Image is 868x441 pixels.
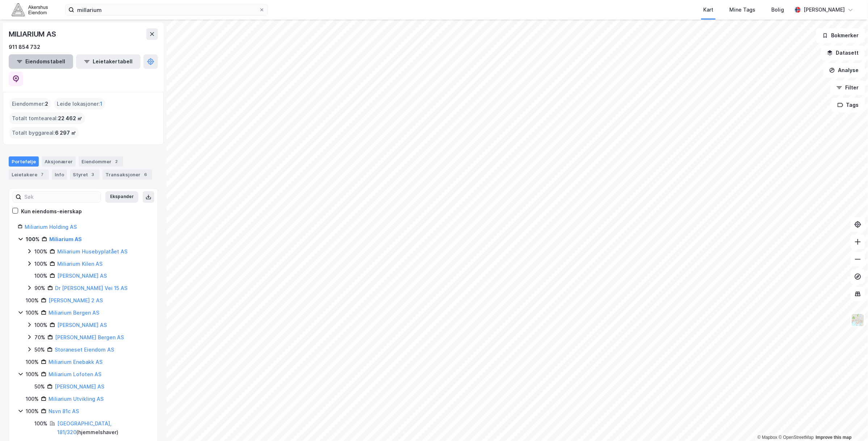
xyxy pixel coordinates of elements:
[58,114,82,123] span: 22 462 ㎡
[816,28,865,43] button: Bokmerker
[9,113,85,124] div: Totalt tomteareal :
[26,370,39,379] div: 100%
[821,46,865,60] button: Datasett
[34,419,47,428] div: 100%
[34,272,47,280] div: 100%
[9,127,79,139] div: Totalt byggareal :
[70,169,100,180] div: Styret
[142,171,149,178] div: 6
[49,236,82,242] a: Miliarium AS
[9,169,49,180] div: Leietakere
[9,43,40,51] div: 911 854 732
[55,346,114,353] a: Storaneset Eiendom AS
[55,285,127,291] a: Dr [PERSON_NAME] Vei 15 AS
[9,98,51,110] div: Eiendommer :
[57,248,127,255] a: Miliarium Husebyplatået AS
[34,333,45,342] div: 70%
[26,407,39,416] div: 100%
[729,5,755,14] div: Mine Tags
[12,3,48,16] img: akershus-eiendom-logo.9091f326c980b4bce74ccdd9f866810c.svg
[758,435,777,440] a: Mapbox
[42,156,76,167] div: Aksjonærer
[102,169,152,180] div: Transaksjoner
[49,297,103,303] a: [PERSON_NAME] 2 AS
[113,158,120,165] div: 2
[100,100,102,108] span: 1
[851,313,865,327] img: Z
[79,156,123,167] div: Eiendommer
[57,273,107,279] a: [PERSON_NAME] AS
[21,207,82,216] div: Kun eiendoms-eierskap
[54,98,105,110] div: Leide lokasjoner :
[34,345,45,354] div: 50%
[703,5,713,14] div: Kart
[49,359,102,365] a: Miliarium Enebakk AS
[55,334,124,340] a: [PERSON_NAME] Bergen AS
[832,406,868,441] div: Kontrollprogram for chat
[49,396,104,402] a: Miliarium Utvikling AS
[830,80,865,95] button: Filter
[779,435,814,440] a: OpenStreetMap
[52,169,67,180] div: Info
[55,129,76,137] span: 6 297 ㎡
[89,171,97,178] div: 3
[26,296,39,305] div: 100%
[831,98,865,112] button: Tags
[105,191,138,203] button: Ekspander
[34,260,47,268] div: 100%
[57,420,112,435] a: [GEOGRAPHIC_DATA], 181/320
[34,284,45,293] div: 90%
[26,308,39,317] div: 100%
[26,395,39,403] div: 100%
[34,321,47,329] div: 100%
[39,171,46,178] div: 7
[34,382,45,391] div: 50%
[823,63,865,77] button: Analyse
[49,310,99,316] a: Miliarium Bergen AS
[26,235,39,244] div: 100%
[57,419,149,437] div: ( hjemmelshaver )
[57,261,102,267] a: Miliarium Kilen AS
[9,28,58,40] div: MILIARIUM AS
[57,322,107,328] a: [PERSON_NAME] AS
[45,100,48,108] span: 2
[74,4,259,15] input: Søk på adresse, matrikkel, gårdeiere, leietakere eller personer
[816,435,852,440] a: Improve this map
[49,371,101,377] a: Miliarium Lofoten AS
[9,156,39,167] div: Portefølje
[9,54,73,69] button: Eiendomstabell
[55,383,104,390] a: [PERSON_NAME] AS
[832,406,868,441] iframe: Chat Widget
[804,5,845,14] div: [PERSON_NAME]
[49,408,79,414] a: Nsvn 81c AS
[26,358,39,366] div: 100%
[771,5,784,14] div: Bolig
[76,54,141,69] button: Leietakertabell
[21,192,101,202] input: Søk
[25,224,77,230] a: Miliarium Holding AS
[34,247,47,256] div: 100%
